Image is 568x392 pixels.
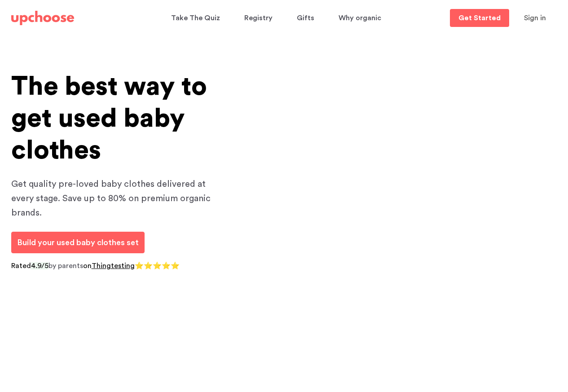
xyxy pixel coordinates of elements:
[171,9,223,27] a: Take The Quiz
[83,262,92,269] span: on
[11,74,207,163] span: The best way to get used baby clothes
[513,9,557,27] button: Sign in
[92,262,135,269] a: Thingtesting
[31,262,48,269] span: 4.9/5
[297,9,317,27] a: Gifts
[17,238,139,247] span: Build your used baby clothes set
[11,177,227,220] p: Get quality pre-loved baby clothes delivered at every stage. Save up to 80% on premium organic br...
[135,262,180,269] span: ⭐⭐⭐⭐⭐
[297,9,314,27] span: Gifts
[11,262,31,269] span: Rated
[11,260,227,272] p: by parents
[339,9,384,27] a: Why organic
[339,9,381,27] span: Why organic
[11,11,74,25] img: UpChoose
[244,9,273,27] span: Registry
[458,14,501,22] p: Get Started
[171,11,220,25] p: Take The Quiz
[11,232,145,253] a: Build your used baby clothes set
[244,9,275,27] a: Registry
[11,9,74,27] a: UpChoose
[524,14,546,22] span: Sign in
[450,9,509,27] a: Get Started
